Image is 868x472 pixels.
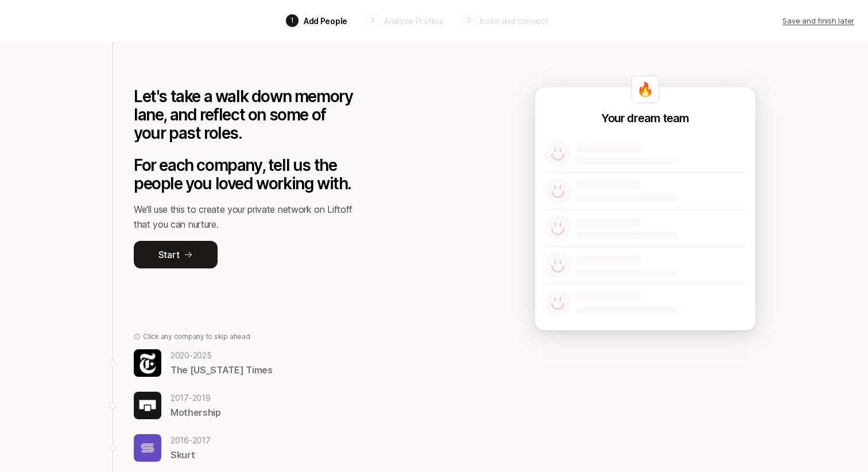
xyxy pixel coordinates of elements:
[480,15,548,27] p: Invite and connect
[304,15,347,27] p: Add People
[170,434,211,447] p: 2016 - 2017
[170,391,221,405] p: 2017 - 2019
[544,140,572,167] img: default-avatar.svg
[170,405,221,420] p: Mothership
[134,241,218,268] button: Start
[466,15,471,26] p: 3
[170,362,273,377] p: The [US_STATE] Times
[290,15,294,26] p: 1
[134,156,354,193] p: For each company, tell us the people you loved working with.
[544,214,572,242] img: default-avatar.svg
[134,87,354,142] p: Let's take a walk down memory lane, and reflect on some of your past roles.
[134,434,161,462] img: c63bb864_aad5_477f_a910_abb4e079a6ce.jpg
[371,15,375,26] p: 2
[170,447,211,462] p: Skurt
[170,349,273,362] p: 2020 - 2025
[601,110,689,126] p: Your dream team
[544,252,572,279] img: default-avatar.svg
[782,15,854,26] p: Save and finish later
[544,289,572,317] img: default-avatar.svg
[544,177,572,205] img: default-avatar.svg
[158,247,179,262] p: Start
[143,331,250,342] p: Click any company to skip ahead
[134,349,161,377] img: 687a34b2_7ddc_43bc_9880_a22941ca4704.jpg
[631,76,659,103] div: 🔥
[134,392,161,419] img: f49a64d5_5180_4922_b2e7_b7ad37dd78a7.jpg
[384,15,443,27] p: Analyze Profiles
[134,202,354,232] p: We'll use this to create your private network on Liftoff that you can nurture.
